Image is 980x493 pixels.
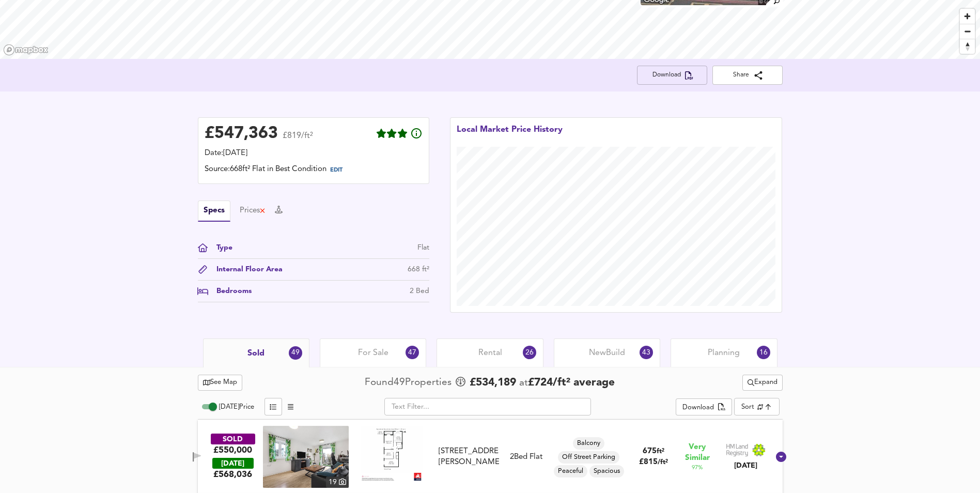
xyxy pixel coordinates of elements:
span: Sold [247,348,265,359]
div: Off Street Parking [558,451,619,464]
div: 26 [523,346,536,359]
img: Land Registry [726,443,766,457]
div: 2 Bed [410,286,429,297]
div: SOLD [211,434,255,444]
span: See Map [203,377,238,389]
span: ft² [657,448,664,455]
span: New Build [589,347,625,359]
div: [STREET_ADDRESS][PERSON_NAME] [439,446,499,468]
div: [DATE] [726,460,766,471]
button: Expand [742,375,783,391]
div: Peaceful [554,465,587,477]
div: Source: 668ft² Flat in Best Condition [205,164,423,177]
img: property thumbnail [263,426,349,488]
div: Download [682,402,714,414]
button: Zoom out [960,24,975,39]
img: Floorplan [361,426,423,482]
button: Prices [240,205,266,217]
span: Download [645,70,699,81]
span: 97 % [692,464,703,472]
span: Rental [478,347,502,359]
button: See Map [198,375,243,391]
button: Reset bearing to north [960,39,975,54]
button: Specs [198,201,230,222]
svg: Show Details [775,451,787,463]
span: £ 568,036 [213,469,252,480]
button: Download [637,66,707,85]
div: £550,000 [213,444,252,456]
div: 49 [289,346,302,360]
span: [DATE] Price [219,404,254,410]
span: / ft² [658,459,668,466]
span: For Sale [358,347,388,359]
div: Flat [417,242,429,253]
div: Sort [734,398,779,415]
span: Peaceful [554,467,587,476]
div: 47 [406,346,419,359]
span: Balcony [573,439,604,448]
div: split button [742,375,783,391]
div: £ 547,363 [205,126,278,142]
input: Text Filter... [384,398,591,415]
div: Balcony [573,437,604,450]
div: Flat 23, Amber Wharf, 3 Nursery Lane, E2 8AU [434,446,503,468]
div: Date: [DATE] [205,148,423,159]
button: Share [712,66,783,85]
div: split button [676,398,732,416]
span: £ 724 / ft² average [528,377,615,388]
div: Sort [741,402,754,412]
span: at [519,378,528,388]
div: 43 [640,346,653,359]
div: Found 49 Propert ies [365,376,454,390]
div: Spacious [589,465,624,477]
div: 2 Bed Flat [510,452,542,463]
div: Type [208,242,232,253]
span: £ 534,189 [470,375,516,391]
div: 668 ft² [408,264,429,275]
span: £ 815 [639,458,668,466]
div: [DATE] [212,458,254,469]
div: Bedrooms [208,286,252,297]
div: 16 [757,346,770,359]
a: Mapbox homepage [3,44,49,56]
div: 19 [326,476,349,488]
span: Share [721,70,774,81]
span: Expand [748,377,777,389]
div: Internal Floor Area [208,264,283,275]
a: property thumbnail 19 [263,426,349,488]
span: Very Similar [685,442,710,464]
span: 675 [643,448,657,455]
span: EDIT [330,167,343,173]
span: Planning [708,347,740,359]
button: Download [676,398,732,416]
span: £819/ft² [283,132,313,147]
div: Local Market Price History [457,124,563,147]
span: Spacious [589,467,624,476]
button: Zoom in [960,9,975,24]
span: Off Street Parking [558,453,619,462]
